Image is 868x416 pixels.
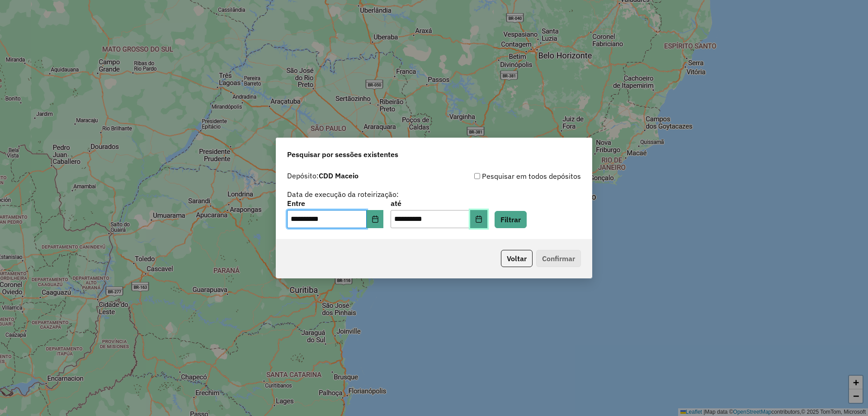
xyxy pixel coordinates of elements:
[391,198,487,209] label: até
[287,149,398,160] span: Pesquisar por sessões existentes
[495,211,527,228] button: Filtrar
[470,210,487,228] button: Choose Date
[319,171,359,180] strong: CDD Maceio
[287,198,383,209] label: Entre
[287,170,359,181] label: Depósito:
[434,171,581,182] div: Pesquisar em todos depósitos
[367,210,384,228] button: Choose Date
[287,189,399,200] label: Data de execução da roteirização:
[501,250,533,267] button: Voltar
